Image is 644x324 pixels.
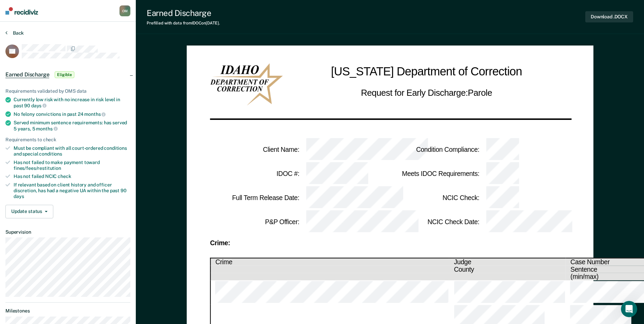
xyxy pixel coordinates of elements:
td: NCIC Check : [390,186,480,210]
h2: Request for Early Discharge: Parole [361,86,492,100]
div: Requirements validated by OMS data [5,88,130,94]
span: days [31,103,47,108]
button: OM [119,5,130,16]
iframe: Intercom live chat [621,301,637,317]
div: Has not failed to make payment toward [14,160,130,171]
img: Recidiviz [5,7,38,15]
div: Earned Discharge [147,8,220,18]
div: Must be compliant with all court-ordered conditions and special [14,145,130,157]
th: Crime [210,258,449,266]
span: months [36,126,57,131]
span: Eligible [55,71,74,78]
div: Crime: [210,240,570,246]
span: days [14,194,24,199]
td: Condition Compliance : [390,138,480,162]
td: NCIC Check Date : [390,210,480,234]
div: Requirements to check [5,137,130,143]
img: IDOC Logo [210,63,283,106]
span: Earned Discharge [5,71,49,78]
td: P&P Officer : [210,210,300,234]
td: Client Name : [210,138,300,162]
div: Served minimum sentence requirements: has served 5 years, 5 [14,120,130,131]
td: Meets IDOC Requirements : [390,162,480,186]
button: Download .DOCX [585,11,633,22]
span: fines/fees/restitution [14,165,61,171]
button: Update status [5,205,53,218]
div: No felony convictions in past 24 [14,111,130,117]
span: months [84,111,106,117]
button: Back [5,30,24,36]
div: O M [119,5,130,16]
td: Full Term Release Date : [210,186,300,210]
td: IDOC # : [210,162,300,186]
th: County [449,266,566,273]
div: Prefilled with data from IDOC on [DATE] . [147,21,220,25]
span: check [58,174,71,179]
dt: Milestones [5,308,130,314]
dt: Supervision [5,229,130,235]
span: conditions [39,151,62,157]
div: If relevant based on client history and officer discretion, has had a negative UA within the past 90 [14,182,130,199]
div: Has not failed NCIC [14,174,130,179]
th: Judge [449,258,566,266]
h1: [US_STATE] Department of Correction [331,63,522,81]
div: Currently low risk with no increase in risk level in past 90 [14,97,130,108]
